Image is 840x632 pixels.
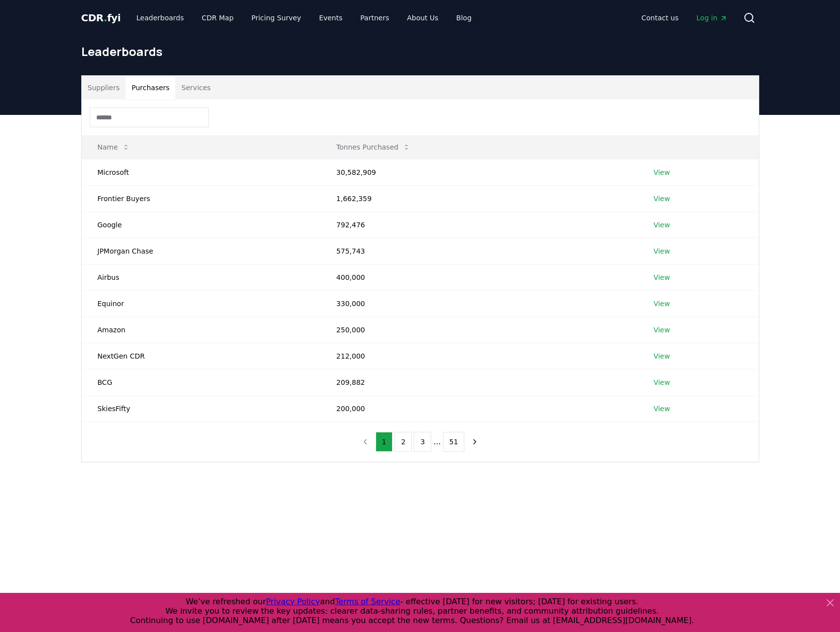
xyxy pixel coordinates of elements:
[654,194,670,204] a: View
[321,238,638,264] td: 575,743
[82,159,321,185] td: Microsoft
[321,185,638,211] td: 1,662,359
[82,395,321,421] td: SkiesFifty
[321,343,638,369] td: 212,000
[82,238,321,264] td: JPMorgan Chase
[688,9,735,27] a: Log in
[90,137,138,157] button: Name
[82,76,126,100] button: Suppliers
[654,377,670,387] a: View
[321,316,638,343] td: 250,000
[81,11,121,25] a: CDR.fyi
[654,246,670,256] a: View
[128,9,479,27] nav: Main
[443,432,465,452] button: 51
[448,9,480,27] a: Blog
[633,9,686,27] a: Contact us
[321,264,638,290] td: 400,000
[321,369,638,395] td: 209,882
[82,316,321,343] td: Amazon
[654,220,670,230] a: View
[194,9,241,27] a: CDR Map
[82,264,321,290] td: Airbus
[654,272,670,282] a: View
[433,436,441,448] li: ...
[654,325,670,335] a: View
[654,404,670,414] a: View
[82,343,321,369] td: NextGen CDR
[82,290,321,316] td: Equinor
[329,137,418,157] button: Tonnes Purchased
[399,9,446,27] a: About Us
[321,211,638,238] td: 792,476
[125,76,175,100] button: Purchasers
[321,395,638,421] td: 200,000
[633,9,735,27] nav: Main
[352,9,397,27] a: Partners
[82,369,321,395] td: BCG
[466,432,483,452] button: next page
[696,13,727,23] span: Log in
[654,299,670,309] a: View
[654,351,670,361] a: View
[376,432,393,452] button: 1
[81,44,759,59] h1: Leaderboards
[128,9,192,27] a: Leaderboards
[394,432,412,452] button: 2
[414,432,431,452] button: 3
[321,290,638,316] td: 330,000
[104,12,107,24] span: .
[82,211,321,238] td: Google
[321,159,638,185] td: 30,582,909
[654,167,670,177] a: View
[243,9,309,27] a: Pricing Survey
[175,76,217,100] button: Services
[81,12,121,24] span: CDR fyi
[82,185,321,211] td: Frontier Buyers
[311,9,350,27] a: Events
